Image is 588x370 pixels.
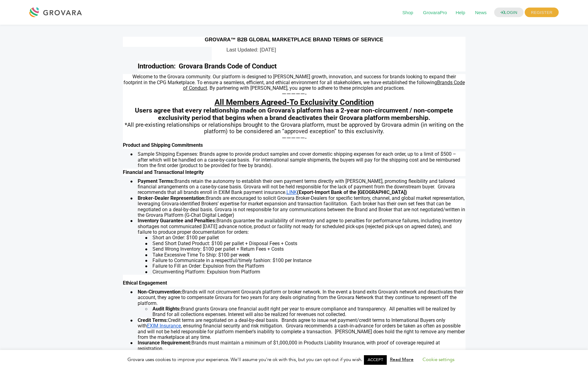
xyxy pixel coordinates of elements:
[138,195,206,201] span: Broker-Dealer Representation:
[138,340,440,351] span: Brands must maintain a minimum of $1,000,000 in Products Liability Insurance, with proof of cover...
[138,317,445,329] span: Credit terms are negotiated on a deal-by-deal basis. Brands agree to issue net payment/credit ter...
[398,7,418,18] span: Shop
[127,356,461,363] span: Grovara uses cookies to improve your experience. We'll assume you're ok with this, but you can op...
[227,47,276,53] span: Last Updated: [DATE]
[138,178,174,184] span: Payment Terms:
[138,317,168,323] span: Credit Terms:
[152,240,297,246] span: Send Short Dated Product: $100 per pallet + Disposal Fees + Costs
[286,189,297,195] a: LINK
[215,98,374,107] span: All Members Agreed-To Exclusivity Condition
[138,218,462,235] span: Brands guarantee the availability of inventory and agree to penalties for performance failures, i...
[471,10,491,15] a: News
[205,37,383,43] span: GROVARA™ B2B GLOBAL MARKETPLACE BRAND TERMS OF SERVICE
[419,10,452,15] a: GrovaraPro
[398,10,418,15] a: Shop
[152,246,284,252] span: Send Wrong Inventory: $100 per pallet + Return Fees + Costs
[525,8,559,17] span: REGISTER
[152,263,264,269] span: Failure to Fill an Order: Expulsion from the Platform
[125,121,464,135] span: *All pre-existing relationships or relationships brought to the Grovara platform, must be approve...
[390,356,414,363] a: Read More
[471,7,491,18] span: News
[138,218,216,224] span: Inventory Guarantee and Penalties:
[147,323,181,329] a: EXIM Insurance
[152,306,181,312] span: Audit Rights:
[123,280,167,286] span: Ethical Engagement
[282,135,307,142] span: —————-
[152,235,219,240] span: Short an Order: $100 per pallet
[451,7,469,18] span: Help
[138,289,463,306] span: Brands will not circumvent Grovara’s platform or broker network. In the event a brand exits Grova...
[138,178,455,195] span: Brands retain the autonomy to establish their own payment terms directly with [PERSON_NAME], prom...
[123,169,204,175] span: Financial and Transactional Integrity
[138,151,460,168] span: Sample Shipping Expenses: Brands agree to provide product samples and cover domestic shipping exp...
[207,85,405,91] span: . By partnering with [PERSON_NAME], you agree to adhere to these principles and practices.
[138,340,191,346] span: Insurance Requirement:
[152,306,456,317] span: Brand grants Grovara one financial audit right per year to ensure compliance and transparency. Al...
[282,91,307,97] span: —————-
[123,74,456,85] span: Welcome to the Grovara community. Our platform is designed to [PERSON_NAME] growth, innovation, a...
[423,356,454,363] a: Cookie settings
[123,142,203,148] span: Product and Shipping Commitments
[419,7,452,18] span: GrovaraPro
[138,323,465,340] span: , ensuring financial security and risk mitigation. Grovara recommends a cash-in-advance for order...
[138,195,465,218] span: Brands are encouraged to solicit Grovara Broker-Dealers for specific territory, channel, and glob...
[138,289,182,295] span: Non-Circumvention:
[364,355,387,365] a: ACCEPT
[138,62,277,70] span: Introduction: Grovara Brands Code of Conduct
[297,189,407,195] span: (Export-Import Bank of the [GEOGRAPHIC_DATA])
[152,257,311,263] span: Failure to Communicate in a respectful/timely fashion: $100 per Instance
[135,106,453,122] span: Users agree that every relationship made on Grovara’s platform has a 2-year non-circumvent / non-...
[152,269,260,275] span: Circumventing Platform: Expulsion from Platform
[183,80,465,91] span: Brands Code of Conduct
[152,252,250,258] span: Take Excessive Time To Ship: $100 per week
[451,10,469,15] a: Help
[494,8,524,17] a: LOGIN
